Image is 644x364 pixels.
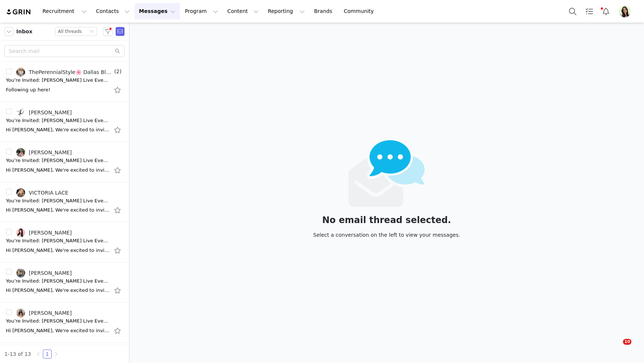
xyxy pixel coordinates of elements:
[43,350,51,358] a: 1
[116,27,125,36] span: Send Email
[16,309,72,317] a: [PERSON_NAME]
[263,3,309,20] button: Reporting
[6,247,109,254] div: Hi Michelle, We're excited to invite you to partner with Patricia Nash Designs for a special acti...
[16,68,113,77] a: ThePerennialStyle🌸 Dallas Blog, [PERSON_NAME]
[54,352,58,356] i: icon: right
[619,6,631,17] img: 3b202c0c-3db6-44bc-865e-9d9e82436fb1.png
[340,3,382,20] a: Community
[16,108,72,117] a: [PERSON_NAME]
[4,350,31,358] li: 1-13 of 13
[16,309,25,317] img: dfe7f524-3b41-4e55-9aa3-a0fa7a2573c8--s.jpg
[6,287,109,294] div: Hi Kenzie, We're excited to invite you to partner with Patricia Nash Designs for a special activa...
[58,27,82,36] div: All threads
[134,3,180,20] button: Messages
[6,317,109,325] div: You’re Invited: Patricia Nash Live Events | October 17th ✨
[6,197,109,205] div: You’re Invited: Patricia Nash Live Events | October 17th ✨
[89,29,94,34] i: icon: down
[6,206,109,214] div: Hi VICTORIA, We're excited to invite you to partner with Patricia Nash Designs for a special acti...
[16,188,25,197] img: a5627879-64fa-41e1-8f79-c00df13e0c6f--s.jpg
[16,148,25,157] img: 7a1bced2-86da-49e1-9987-51e2c0abd44a--s.jpg
[115,48,120,54] i: icon: search
[16,269,25,277] img: d0def075-3769-4b5d-87bb-47d0b83c5eeb.jpg
[29,109,72,115] div: [PERSON_NAME]
[223,3,263,20] button: Content
[16,228,72,237] a: [PERSON_NAME]
[92,3,134,20] button: Contacts
[6,157,109,164] div: You’re Invited: Patricia Nash Live Events | October 17th ✨
[565,3,581,20] button: Search
[608,339,626,357] iframe: Intercom live chat
[598,3,614,20] button: Notifications
[16,188,68,197] a: VICTORIA LACE
[16,228,25,237] img: ad4163d4-8911-425a-b64c-b4932a774d67.jpg
[29,69,113,75] div: ThePerennialStyle🌸 Dallas Blog, [PERSON_NAME]
[180,3,222,20] button: Program
[29,270,72,276] div: [PERSON_NAME]
[313,231,460,239] div: Select a conversation on the left to view your messages.
[52,350,61,358] li: Next Page
[29,310,72,316] div: [PERSON_NAME]
[43,350,52,358] li: 1
[6,327,109,334] div: Hi Sharon Lee, We're excited to invite you to partner with Patricia Nash Designs for a special ac...
[6,9,32,16] img: grin logo
[16,28,33,36] span: Inbox
[29,230,72,236] div: [PERSON_NAME]
[16,108,25,117] img: 6c456a37-b41b-453a-b0f6-3279a4368193.jpg
[4,45,125,57] input: Search mail
[16,68,25,77] img: 3e9044d9-5052-4869-a556-c5170f3fb40a.jpg
[16,269,72,277] a: [PERSON_NAME]
[36,352,41,356] i: icon: left
[6,277,109,285] div: You’re Invited: Patricia Nash Live Events | October 17th ✨
[6,77,109,84] div: You’re Invited: Patricia Nash Live Events | October 17th ✨
[6,237,109,245] div: You’re Invited: Patricia Nash Live Events | October 17th ✨
[313,216,460,224] div: No email thread selected.
[581,3,597,20] a: Tasks
[29,149,72,155] div: [PERSON_NAME]
[38,3,91,20] button: Recruitment
[6,166,109,174] div: Hi Kaitlyn, We're excited to invite you to partner with Patricia Nash Designs for a special activ...
[6,117,109,124] div: You’re Invited: Patricia Nash Live Events | October 17th ✨
[34,350,43,358] li: Previous Page
[310,3,339,20] a: Brands
[623,339,631,345] span: 10
[6,126,109,134] div: Hi Nastia, We're excited to invite you to partner with Patricia Nash Designs for a special activa...
[16,148,72,157] a: [PERSON_NAME]
[29,190,68,196] div: VICTORIA LACE
[348,140,425,207] img: emails-empty2x.png
[6,86,50,94] div: Following up here!
[614,6,638,17] button: Profile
